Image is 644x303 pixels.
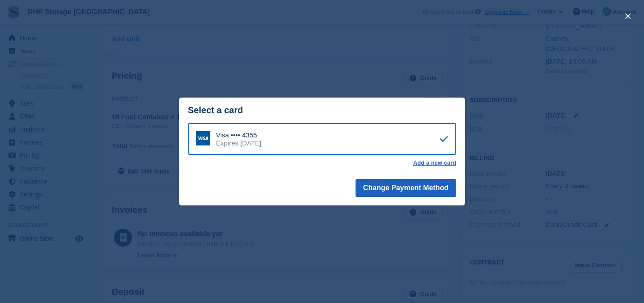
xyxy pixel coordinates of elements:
button: close [621,9,635,23]
div: Visa •••• 4355 [216,131,261,139]
button: Change Payment Method [356,179,456,197]
div: Select a card [188,105,456,115]
div: Expires [DATE] [216,139,261,147]
img: Visa Logo [196,131,210,145]
a: Add a new card [413,159,456,166]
